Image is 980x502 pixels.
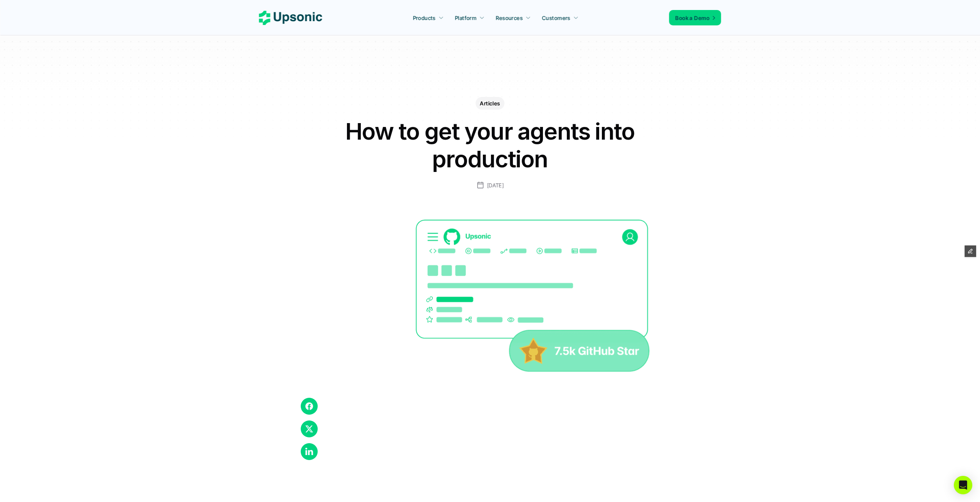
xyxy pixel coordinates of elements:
[408,11,448,25] a: Products
[965,245,976,257] button: Edit Framer Content
[413,14,436,22] p: Products
[542,14,571,22] p: Customers
[487,180,504,190] p: [DATE]
[336,117,644,173] h1: How to get your agents into production
[496,14,523,22] p: Resources
[455,14,476,22] p: Platform
[954,476,972,494] div: Open Intercom Messenger
[675,15,710,21] span: Book a Demo
[480,99,500,107] p: Articles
